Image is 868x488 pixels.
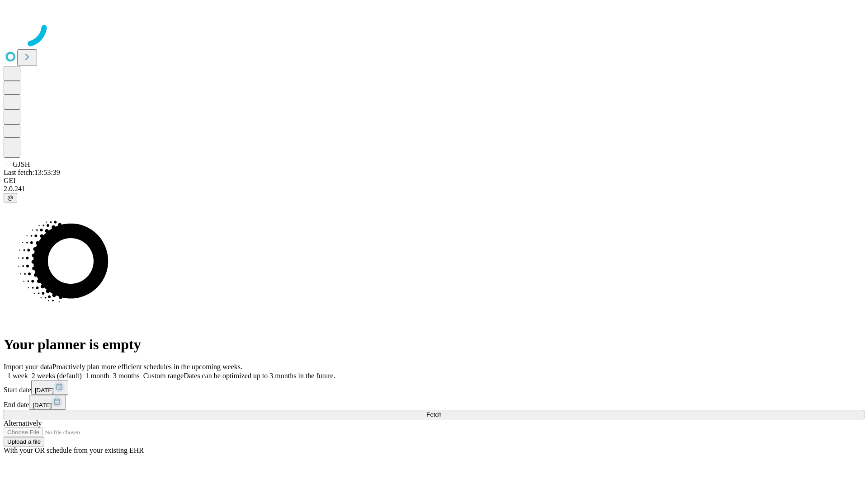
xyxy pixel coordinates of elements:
[7,194,14,201] span: @
[113,372,140,380] span: 3 months
[7,372,28,380] span: 1 week
[4,395,864,410] div: End date
[4,336,864,353] h1: Your planner is empty
[31,380,68,395] button: [DATE]
[4,185,864,193] div: 2.0.241
[85,372,109,380] span: 1 month
[426,411,441,418] span: Fetch
[4,380,864,395] div: Start date
[4,193,17,202] button: @
[32,372,82,380] span: 2 weeks (default)
[52,363,242,371] span: Proactively plan more efficient schedules in the upcoming weeks.
[4,437,44,446] button: Upload a file
[4,410,864,419] button: Fetch
[143,372,184,380] span: Custom range
[4,363,52,371] span: Import your data
[4,169,60,176] span: Last fetch: 13:53:39
[33,402,52,408] span: [DATE]
[35,387,54,394] span: [DATE]
[4,177,864,185] div: GEI
[184,372,335,380] span: Dates can be optimized up to 3 months in the future.
[4,419,42,427] span: Alternatively
[4,446,144,454] span: With your OR schedule from your existing EHR
[13,160,30,168] span: GJSH
[29,395,66,410] button: [DATE]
